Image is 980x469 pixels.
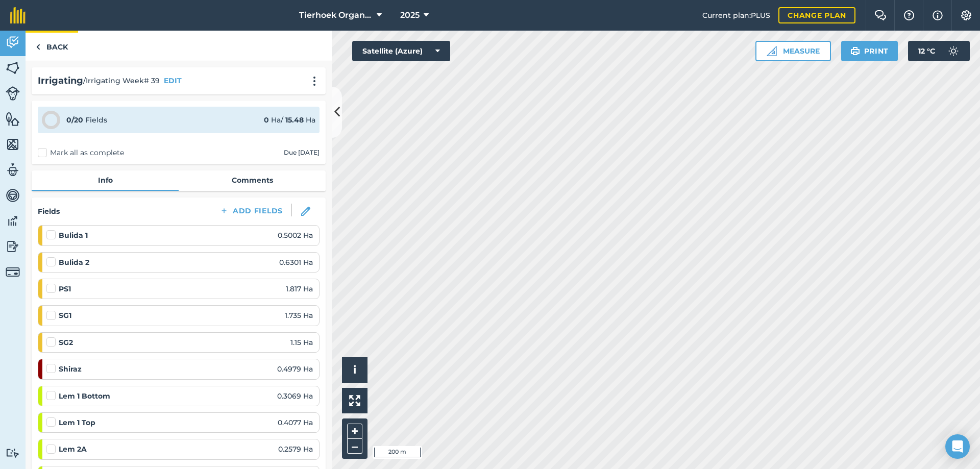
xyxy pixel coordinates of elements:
span: 0.4077 Ha [278,417,313,428]
strong: Shiraz [59,363,82,375]
button: + [347,424,362,439]
img: Ruler icon [767,46,777,56]
span: 2025 [400,9,420,21]
strong: SG2 [59,337,73,348]
strong: Lem 1 Top [59,417,95,428]
img: A cog icon [960,10,972,20]
img: svg+xml;base64,PD94bWwgdmVyc2lvbj0iMS4wIiBlbmNvZGluZz0idXRmLTgiPz4KPCEtLSBHZW5lcmF0b3I6IEFkb2JlIE... [6,35,20,50]
button: 12 °C [908,41,970,61]
img: svg+xml;base64,PD94bWwgdmVyc2lvbj0iMS4wIiBlbmNvZGluZz0idXRmLTgiPz4KPCEtLSBHZW5lcmF0b3I6IEFkb2JlIE... [6,448,20,458]
span: 1.15 Ha [290,337,313,348]
img: A question mark icon [903,10,915,20]
strong: 0 / 20 [66,115,83,125]
strong: Bulida 2 [59,257,89,268]
h4: Fields [38,206,60,217]
img: svg+xml;base64,PD94bWwgdmVyc2lvbj0iMS4wIiBlbmNvZGluZz0idXRmLTgiPz4KPCEtLSBHZW5lcmF0b3I6IEFkb2JlIE... [6,86,20,101]
span: 0.6301 Ha [279,257,313,268]
img: svg+xml;base64,PHN2ZyB4bWxucz0iaHR0cDovL3d3dy53My5vcmcvMjAwMC9zdmciIHdpZHRoPSIxOSIgaGVpZ2h0PSIyNC... [850,45,860,57]
span: 0.5002 Ha [278,230,313,241]
img: svg+xml;base64,PD94bWwgdmVyc2lvbj0iMS4wIiBlbmNvZGluZz0idXRmLTgiPz4KPCEtLSBHZW5lcmF0b3I6IEFkb2JlIE... [943,41,964,61]
img: fieldmargin Logo [10,7,26,23]
img: svg+xml;base64,PD94bWwgdmVyc2lvbj0iMS4wIiBlbmNvZGluZz0idXRmLTgiPz4KPCEtLSBHZW5lcmF0b3I6IEFkb2JlIE... [6,265,20,279]
span: i [353,363,356,376]
span: Tierhoek Organic Farm [299,9,373,21]
img: svg+xml;base64,PHN2ZyB4bWxucz0iaHR0cDovL3d3dy53My5vcmcvMjAwMC9zdmciIHdpZHRoPSI5IiBoZWlnaHQ9IjI0Ii... [36,41,40,53]
button: Add Fields [211,204,291,218]
div: Fields [66,114,107,126]
img: svg+xml;base64,PD94bWwgdmVyc2lvbj0iMS4wIiBlbmNvZGluZz0idXRmLTgiPz4KPCEtLSBHZW5lcmF0b3I6IEFkb2JlIE... [6,188,20,203]
img: svg+xml;base64,PD94bWwgdmVyc2lvbj0iMS4wIiBlbmNvZGluZz0idXRmLTgiPz4KPCEtLSBHZW5lcmF0b3I6IEFkb2JlIE... [6,213,20,229]
button: i [342,357,367,383]
img: svg+xml;base64,PHN2ZyB3aWR0aD0iMTgiIGhlaWdodD0iMTgiIHZpZXdCb3g9IjAgMCAxOCAxOCIgZmlsbD0ibm9uZSIgeG... [301,207,310,216]
button: – [347,439,362,454]
div: Ha / Ha [264,114,315,126]
strong: 15.48 [285,115,304,125]
div: Due [DATE] [284,149,320,157]
label: Mark all as complete [38,147,124,158]
img: svg+xml;base64,PD94bWwgdmVyc2lvbj0iMS4wIiBlbmNvZGluZz0idXRmLTgiPz4KPCEtLSBHZW5lcmF0b3I6IEFkb2JlIE... [6,239,20,254]
span: 1.735 Ha [285,310,313,321]
button: Print [841,41,898,61]
a: Info [32,170,179,190]
span: 0.4979 Ha [277,363,313,375]
a: Back [26,31,78,61]
button: Measure [755,41,831,61]
img: svg+xml;base64,PHN2ZyB4bWxucz0iaHR0cDovL3d3dy53My5vcmcvMjAwMC9zdmciIHdpZHRoPSI1NiIgaGVpZ2h0PSI2MC... [6,137,20,152]
div: Open Intercom Messenger [945,434,970,459]
a: Comments [179,170,326,190]
img: svg+xml;base64,PHN2ZyB4bWxucz0iaHR0cDovL3d3dy53My5vcmcvMjAwMC9zdmciIHdpZHRoPSI1NiIgaGVpZ2h0PSI2MC... [6,60,20,76]
img: Four arrows, one pointing top left, one top right, one bottom right and the last bottom left [349,395,360,406]
a: Change plan [778,7,855,23]
img: svg+xml;base64,PHN2ZyB4bWxucz0iaHR0cDovL3d3dy53My5vcmcvMjAwMC9zdmciIHdpZHRoPSIxNyIgaGVpZ2h0PSIxNy... [933,9,943,21]
strong: Lem 2A [59,443,87,455]
button: Satellite (Azure) [352,41,450,61]
img: svg+xml;base64,PD94bWwgdmVyc2lvbj0iMS4wIiBlbmNvZGluZz0idXRmLTgiPz4KPCEtLSBHZW5lcmF0b3I6IEFkb2JlIE... [6,162,20,178]
span: 0.2579 Ha [278,443,313,455]
strong: PS1 [59,283,71,294]
span: 1.817 Ha [286,283,313,294]
strong: SG1 [59,310,71,321]
span: / Irrigating Week# 39 [83,75,160,86]
strong: 0 [264,115,269,125]
img: svg+xml;base64,PHN2ZyB4bWxucz0iaHR0cDovL3d3dy53My5vcmcvMjAwMC9zdmciIHdpZHRoPSIyMCIgaGVpZ2h0PSIyNC... [308,76,321,86]
button: EDIT [164,75,182,86]
span: 12 ° C [918,41,935,61]
img: svg+xml;base64,PHN2ZyB4bWxucz0iaHR0cDovL3d3dy53My5vcmcvMjAwMC9zdmciIHdpZHRoPSI1NiIgaGVpZ2h0PSI2MC... [6,111,20,127]
strong: Lem 1 Bottom [59,390,110,402]
h2: Irrigating [38,73,83,88]
img: Two speech bubbles overlapping with the left bubble in the forefront [874,10,887,20]
span: Current plan : PLUS [702,10,770,21]
strong: Bulida 1 [59,230,88,241]
span: 0.3069 Ha [277,390,313,402]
